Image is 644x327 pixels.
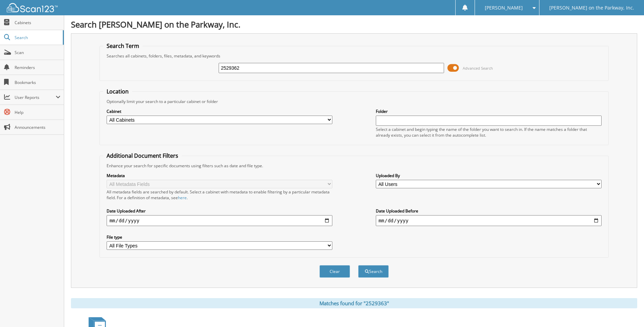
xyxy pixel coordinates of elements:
input: end [376,215,602,226]
img: scan123-logo-white.svg [7,3,58,12]
span: Reminders [15,65,60,70]
div: Optionally limit your search to a particular cabinet or folder [103,99,605,104]
input: start [107,215,332,226]
span: Announcements [15,124,60,130]
span: [PERSON_NAME] [485,6,523,10]
label: Uploaded By [376,173,602,178]
span: User Reports [15,94,56,100]
div: Matches found for "2529363" [71,298,637,308]
a: here [178,195,187,201]
span: Cabinets [15,20,60,25]
legend: Location [103,88,132,95]
label: Cabinet [107,108,332,114]
button: Clear [319,265,350,278]
label: Date Uploaded After [107,208,332,214]
div: All metadata fields are searched by default. Select a cabinet with metadata to enable filtering b... [107,189,332,201]
span: Advanced Search [463,66,493,71]
button: Search [358,265,389,278]
span: Search [15,35,59,40]
div: Select a cabinet and begin typing the name of the folder you want to search in. If the name match... [376,126,602,138]
label: Metadata [107,173,332,178]
iframe: Chat Widget [610,294,644,327]
span: Help [15,109,60,115]
span: Scan [15,50,60,55]
label: File type [107,234,332,240]
label: Folder [376,108,602,114]
label: Date Uploaded Before [376,208,602,214]
div: Enhance your search for specific documents using filters such as date and file type. [103,163,605,169]
legend: Additional Document Filters [103,152,182,159]
span: [PERSON_NAME] on the Parkway, Inc. [549,6,634,10]
h1: Search [PERSON_NAME] on the Parkway, Inc. [71,19,637,30]
div: Searches all cabinets, folders, files, metadata, and keywords [103,53,605,59]
legend: Search Term [103,42,143,50]
span: Bookmarks [15,80,60,85]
